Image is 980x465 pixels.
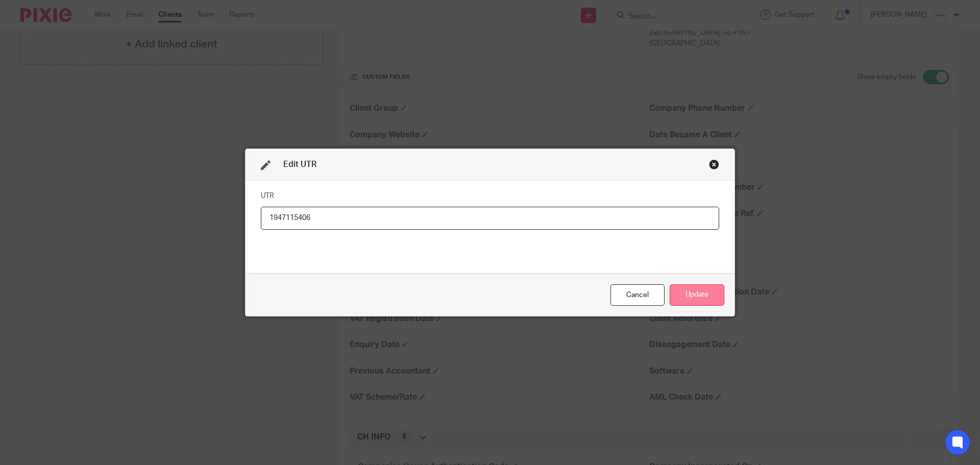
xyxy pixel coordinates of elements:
div: Close this dialog window [709,159,719,169]
label: UTR [261,191,274,201]
div: Close this dialog window [610,284,665,306]
button: Update [670,284,724,306]
input: UTR [261,207,719,230]
span: Edit UTR [283,160,316,168]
